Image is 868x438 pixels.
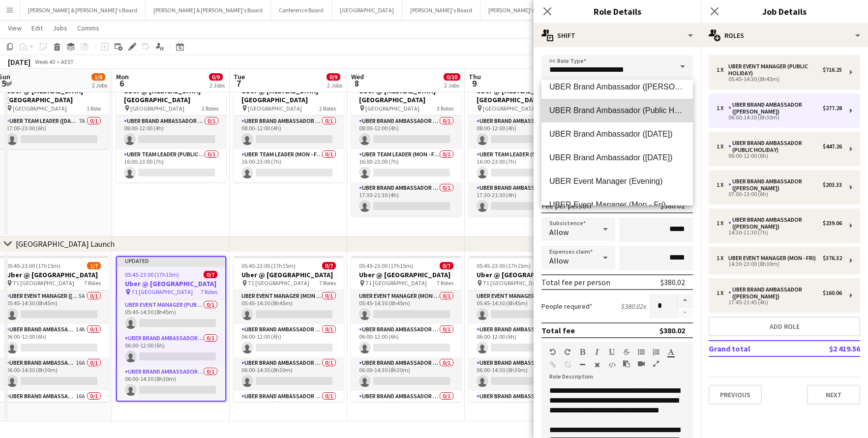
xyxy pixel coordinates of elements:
[28,22,47,34] a: Edit
[201,288,217,295] span: 7 Roles
[53,24,67,32] span: Jobs
[469,149,579,182] app-card-role: Uber Team Leader (Mon - Fri)0/116:00-23:00 (7h)
[16,239,115,249] div: [GEOGRAPHIC_DATA] Launch
[564,348,571,356] button: Redo
[209,73,223,81] span: 0/9
[469,72,481,81] span: Thu
[823,255,842,262] div: $376.32
[469,72,579,216] div: 08:00-23:00 (15h)0/3Uber @ [MEDICAL_DATA][GEOGRAPHIC_DATA] [GEOGRAPHIC_DATA]3 RolesUBER Brand Amb...
[653,348,659,356] button: Ordered List
[541,302,593,311] label: People required
[234,357,344,391] app-card-role: UBER Brand Ambassador ([PERSON_NAME])0/106:00-14:30 (8h30m)
[623,360,630,368] button: Paste as plain text
[483,105,537,112] span: [GEOGRAPHIC_DATA]
[202,105,218,112] span: 2 Roles
[467,78,481,89] span: 9
[469,182,579,216] app-card-role: UBER Brand Ambassador ([PERSON_NAME])0/117:30-21:30 (4h)
[204,271,217,278] span: 0/7
[351,256,461,402] app-job-card: 05:45-23:00 (17h15m)0/7Uber @ [GEOGRAPHIC_DATA] T1 [GEOGRAPHIC_DATA]7 RolesUBER Event Manager (Mo...
[234,116,344,149] app-card-role: UBER Brand Ambassador ([PERSON_NAME])0/108:00-12:00 (4h)
[823,143,842,150] div: $447.26
[541,201,591,210] div: Fee per person
[659,325,685,335] div: $380.02
[117,400,225,433] app-card-role: UBER Brand Ambassador ([PERSON_NAME])0/1
[717,290,728,296] div: 1 x
[638,360,645,368] button: Insert video
[77,24,99,32] span: Comms
[823,220,842,227] div: $239.06
[13,105,67,112] span: [GEOGRAPHIC_DATA]
[117,333,225,366] app-card-role: UBER Brand Ambassador (Public Holiday)0/106:00-12:00 (6h)
[31,24,43,32] span: Edit
[73,22,103,34] a: Comms
[549,176,685,186] span: UBER Event Manager (Evening)
[116,72,129,81] span: Mon
[667,348,674,356] button: Text Color
[444,82,460,89] div: 2 Jobs
[234,256,344,402] app-job-card: 05:45-23:00 (17h15m)0/7Uber @ [GEOGRAPHIC_DATA] T1 [GEOGRAPHIC_DATA]7 RolesUBER Event Manager (Mo...
[728,140,823,153] div: UBER Brand Ambassador (Public Holiday)
[117,257,225,265] div: Updated
[477,262,531,269] span: 05:45-23:00 (17h15m)
[234,72,344,182] div: 08:00-23:00 (15h)0/2Uber @ [MEDICAL_DATA][GEOGRAPHIC_DATA] [GEOGRAPHIC_DATA]2 RolesUBER Brand Amb...
[717,262,842,266] div: 14:30-23:00 (8h30m)
[594,361,600,369] button: Clear Formatting
[92,82,107,89] div: 2 Jobs
[469,291,579,324] app-card-role: UBER Event Manager (Mon - Fri)0/105:45-14:30 (8h45m)
[638,348,645,356] button: Unordered List
[234,270,344,279] h3: Uber @ [GEOGRAPHIC_DATA]
[91,73,105,81] span: 1/8
[549,129,685,139] span: UBER Brand Ambassador ([DATE])
[623,348,630,356] button: Strikethrough
[351,72,461,216] app-job-card: 08:00-23:00 (15h)0/3Uber @ [MEDICAL_DATA][GEOGRAPHIC_DATA] [GEOGRAPHIC_DATA]3 RolesUBER Brand Amb...
[210,82,225,89] div: 2 Jobs
[717,143,728,150] div: 1 x
[402,0,480,20] button: [PERSON_NAME]'s Board
[6,262,60,269] span: 05:45-23:00 (17h15m)
[116,149,226,182] app-card-role: Uber Team Leader (Public Holiday)0/116:00-23:00 (7h)
[332,0,402,20] button: [GEOGRAPHIC_DATA]
[549,106,685,115] span: UBER Brand Ambassador (Public Holiday)
[717,220,728,227] div: 1 x
[437,105,453,112] span: 3 Roles
[549,153,685,162] span: UBER Brand Ambassador ([DATE])
[709,317,860,336] button: Add role
[125,271,179,278] span: 05:45-23:00 (17h15m)
[248,105,302,112] span: [GEOGRAPHIC_DATA]
[717,77,842,82] div: 05:45-14:30 (8h45m)
[469,116,579,149] app-card-role: UBER Brand Ambassador ([PERSON_NAME])0/108:00-12:00 (4h)
[440,262,453,269] span: 0/7
[469,357,579,391] app-card-role: UBER Brand Ambassador ([PERSON_NAME])0/106:00-14:30 (8h30m)
[351,291,461,324] app-card-role: UBER Event Manager (Mon - Fri)0/105:45-14:30 (8h45m)
[469,256,579,402] app-job-card: 05:45-23:00 (17h15m)0/7Uber @ [GEOGRAPHIC_DATA] T1 [GEOGRAPHIC_DATA]7 RolesUBER Event Manager (Mo...
[717,181,728,188] div: 1 x
[549,200,685,209] span: UBER Event Manager (Mon - Fri)
[798,341,860,356] td: $2 419.56
[84,279,101,287] span: 7 Roles
[823,105,842,112] div: $277.28
[594,348,600,356] button: Italic
[61,58,74,65] div: AEST
[351,324,461,357] app-card-role: UBER Brand Ambassador ([PERSON_NAME])0/106:00-12:00 (6h)
[534,5,701,18] h3: Role Details
[579,361,586,369] button: Horizontal Line
[437,279,453,287] span: 7 Roles
[116,256,226,402] div: Updated05:45-23:00 (17h15m)0/7Uber @ [GEOGRAPHIC_DATA] T1 [GEOGRAPHIC_DATA]7 RolesUBER Event Mana...
[717,115,842,120] div: 06:00-14:30 (8h30m)
[234,291,344,324] app-card-role: UBER Event Manager (Mon - Fri)0/105:45-14:30 (8h45m)
[469,270,579,279] h3: Uber @ [GEOGRAPHIC_DATA]
[116,116,226,149] app-card-role: UBER Brand Ambassador (Public Holiday)0/108:00-12:00 (4h)
[4,22,26,34] a: View
[351,116,461,149] app-card-role: UBER Brand Ambassador ([PERSON_NAME])0/108:00-12:00 (4h)
[234,87,344,104] h3: Uber @ [MEDICAL_DATA][GEOGRAPHIC_DATA]
[131,288,193,295] span: T1 [GEOGRAPHIC_DATA]
[541,325,575,335] div: Total fee
[234,324,344,357] app-card-role: UBER Brand Ambassador ([PERSON_NAME])0/106:00-12:00 (6h)
[13,279,74,287] span: T1 [GEOGRAPHIC_DATA]
[660,201,685,210] div: $380.02
[117,366,225,400] app-card-role: UBER Brand Ambassador ([PERSON_NAME])0/106:00-14:30 (8h30m)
